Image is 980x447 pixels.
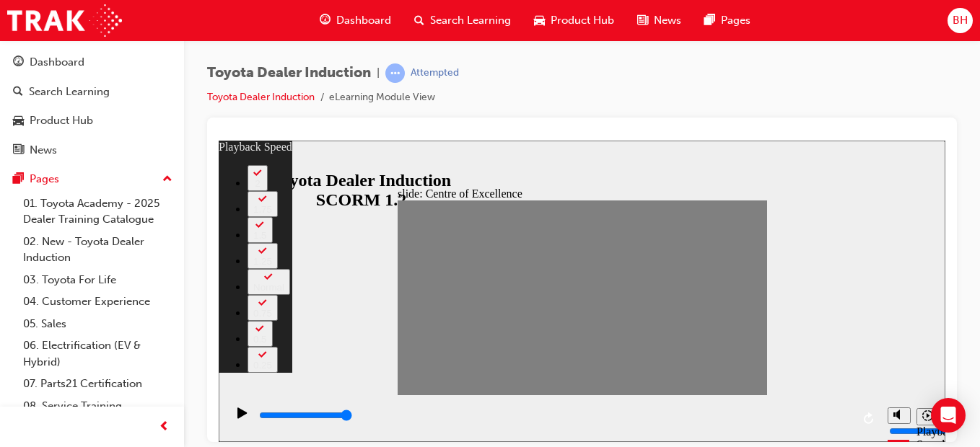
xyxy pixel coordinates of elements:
[7,255,662,301] div: playback controls
[640,267,662,289] button: Replay (Ctrl+Alt+R)
[430,12,511,29] span: Search Learning
[17,269,178,291] a: 03. Toyota For Life
[17,192,178,231] a: 01. Toyota Academy - 2025 Dealer Training Catalogue
[13,56,24,69] span: guage-icon
[13,115,24,128] span: car-icon
[698,285,719,311] div: Playback Speed
[669,267,692,283] button: Mute (Ctrl+Alt+M)
[670,285,764,296] input: volume
[6,107,178,134] a: Product Hub
[30,142,57,159] div: News
[654,12,681,29] span: News
[336,12,391,29] span: Dashboard
[13,144,24,157] span: news-icon
[6,166,178,192] button: Pages
[159,418,170,436] span: prev-icon
[534,12,545,30] span: car-icon
[551,12,614,29] span: Product Hub
[698,267,720,285] button: Playback speed
[35,37,43,48] div: 2
[17,231,178,269] a: 02. New - Toyota Dealer Induction
[29,25,49,50] button: 2
[953,12,968,29] span: BH
[29,84,110,100] div: Search Learning
[329,89,435,106] li: eLearning Module View
[693,6,762,35] a: pages-iconPages
[6,79,178,105] a: Search Learning
[385,63,405,83] span: learningRecordVerb_ATTEMPT-icon
[17,313,178,335] a: 05. Sales
[6,137,178,164] a: News
[40,269,134,280] input: slide progress
[637,12,648,30] span: news-icon
[411,66,459,80] div: Attempted
[626,6,693,35] a: news-iconNews
[6,46,178,166] button: DashboardSearch LearningProduct HubNews
[308,6,403,35] a: guage-iconDashboard
[7,266,32,291] button: Play (Ctrl+Alt+P)
[931,398,966,433] div: Open Intercom Messenger
[662,255,719,301] div: misc controls
[30,112,93,129] div: Product Hub
[704,12,715,30] span: pages-icon
[207,91,315,103] a: Toyota Dealer Induction
[207,65,371,81] span: Toyota Dealer Induction
[522,6,626,35] a: car-iconProduct Hub
[403,6,522,35] a: search-iconSearch Learning
[13,86,23,99] span: search-icon
[162,170,172,189] span: up-icon
[414,12,424,30] span: search-icon
[30,171,59,187] div: Pages
[948,8,973,33] button: BH
[377,65,380,81] span: |
[17,335,178,373] a: 06. Electrification (EV & Hybrid)
[7,4,122,37] img: Trak
[30,54,84,71] div: Dashboard
[13,173,24,186] span: pages-icon
[6,49,178,76] a: Dashboard
[17,373,178,395] a: 07. Parts21 Certification
[320,12,331,30] span: guage-icon
[721,12,751,29] span: Pages
[17,395,178,417] a: 08. Service Training
[17,291,178,313] a: 04. Customer Experience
